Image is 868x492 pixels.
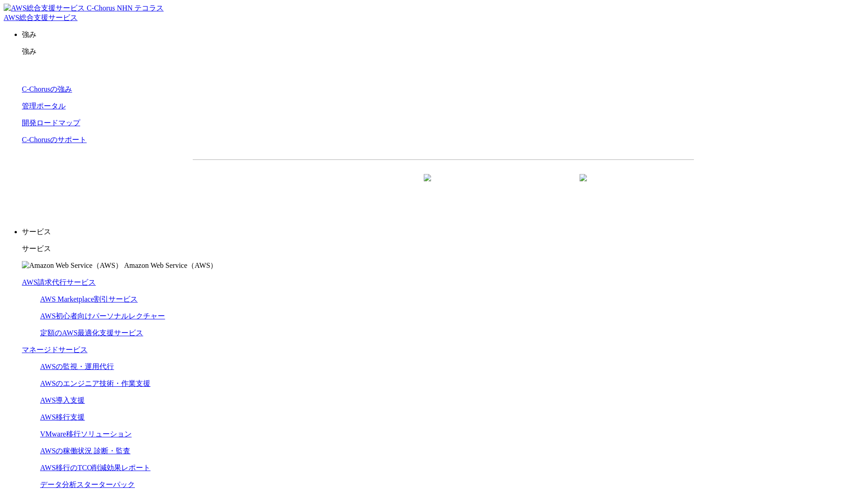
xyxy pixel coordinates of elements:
a: AWS請求代行サービス [22,278,96,286]
img: 矢印 [580,174,587,198]
a: AWS導入支援 [40,396,85,404]
a: AWSの稼働状況 診断・監査 [40,447,130,455]
a: 開発ロードマップ [22,119,80,127]
a: AWS Marketplace割引サービス [40,295,138,303]
a: AWS移行支援 [40,413,85,421]
a: 資料を請求する [292,174,439,197]
a: 定額のAWS最適化支援サービス [40,329,143,337]
a: AWS移行のTCO削減効果レポート [40,464,150,471]
a: 管理ポータル [22,102,66,110]
a: C-Chorusの強み [22,85,72,93]
a: AWSの監視・運用代行 [40,363,114,370]
img: AWS総合支援サービス C-Chorus [4,4,115,13]
a: まずは相談する [448,174,595,197]
p: 強み [22,30,864,40]
a: VMware移行ソリューション [40,430,132,438]
span: Amazon Web Service（AWS） [124,261,217,269]
img: Amazon Web Service（AWS） [22,261,123,271]
p: サービス [22,244,864,254]
p: 強み [22,47,864,56]
a: AWSのエンジニア技術・作業支援 [40,379,150,387]
img: 矢印 [424,174,431,198]
a: AWS総合支援サービス C-Chorus NHN テコラスAWS総合支援サービス [4,4,164,21]
a: マネージドサービス [22,346,87,354]
a: C-Chorusのサポート [22,136,87,143]
a: データ分析スターターパック [40,481,135,488]
a: AWS初心者向けパーソナルレクチャー [40,312,165,320]
p: サービス [22,227,864,237]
